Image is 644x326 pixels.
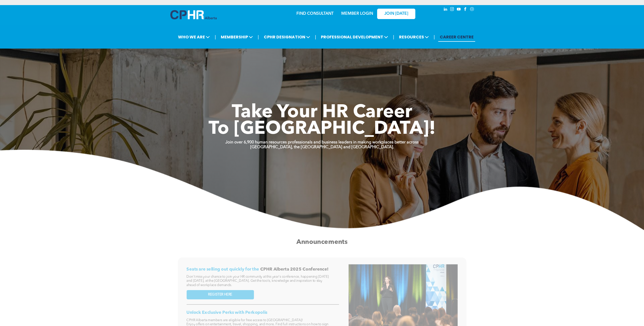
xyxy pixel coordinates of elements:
li: | [393,32,394,42]
a: Social network [469,6,475,13]
span: JOIN [DATE] [384,11,408,16]
span: Take Your HR Career [232,103,412,122]
a: FIND CONSULTANT [296,12,334,16]
a: youtube [456,6,462,13]
li: | [258,32,259,42]
span: RESOURCES [398,32,430,42]
span: Don't miss your chance to join your HR community at this year's conference, happening [DATE] and ... [186,275,329,287]
span: CPHR Alberta 2025 Conference! [260,267,328,272]
span: MEMBERSHIP [219,32,254,42]
li: | [434,32,435,42]
span: Announcements [296,239,347,245]
a: facebook [463,6,468,13]
a: CAREER CENTRE [438,32,475,42]
span: Unlock Exclusive Perks with Perkopolis [186,310,267,315]
span: REGISTER HERE [208,293,232,297]
img: A blue and white logo for cp alberta [170,10,217,19]
span: Seats are selling out quickly for the [186,267,259,272]
span: CPHR DESIGNATION [262,32,312,42]
li: | [315,32,316,42]
span: PROFESSIONAL DEVELOPMENT [319,32,390,42]
span: WHO WE ARE [176,32,211,42]
strong: [GEOGRAPHIC_DATA], the [GEOGRAPHIC_DATA] and [GEOGRAPHIC_DATA]. [250,145,394,149]
a: JOIN [DATE] [377,9,415,19]
a: REGISTER HERE [186,290,254,299]
span: To [GEOGRAPHIC_DATA]! [209,120,436,138]
span: CPHR Alberta members are eligible for free access to [GEOGRAPHIC_DATA]! [186,318,303,322]
a: linkedin [443,6,448,13]
a: instagram [449,6,455,13]
li: | [215,32,216,42]
a: MEMBER LOGIN [341,12,373,16]
strong: Join over 6,900 human resources professionals and business leaders in making workplaces better ac... [225,140,419,144]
